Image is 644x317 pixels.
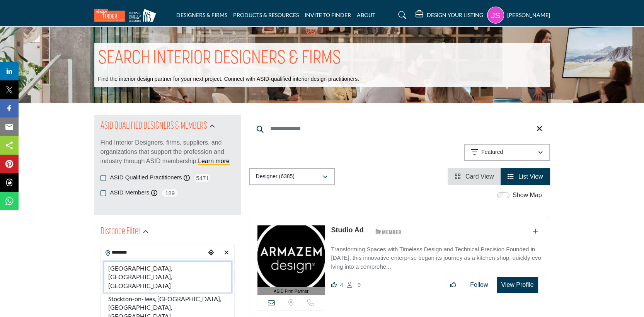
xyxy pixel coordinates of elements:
li: List View [501,168,550,185]
label: ASID Members [110,188,149,197]
a: Search [391,9,411,21]
p: Find Interior Designers, firms, suppliers, and organizations that support the profession and indu... [101,138,235,166]
button: Designer (6385) [249,168,335,185]
img: Site Logo [94,9,160,22]
h1: SEARCH INTERIOR DESIGNERS & FIRMS [98,47,341,71]
a: ABOUT [357,12,375,18]
a: Studio Ad [331,226,363,234]
h5: DESIGN YOUR LISTING [427,12,483,19]
img: Studio Ad [257,225,325,287]
h2: ASID QUALIFIED DESIGNERS & MEMBERS [101,119,207,133]
h2: Distance Filter [101,225,141,239]
li: Card View [448,168,501,185]
span: ASID Firm Partner [274,288,308,295]
li: [GEOGRAPHIC_DATA], [GEOGRAPHIC_DATA], [GEOGRAPHIC_DATA] [104,262,231,292]
p: Featured [481,148,503,156]
div: Clear search location [221,245,232,261]
p: Find the interior design partner for your next project. Connect with ASID-qualified interior desi... [98,75,359,83]
span: List View [518,173,543,180]
div: DESIGN YOUR LISTING [416,10,483,20]
span: Card View [465,173,494,180]
a: Add To List [533,228,538,235]
a: Learn more [198,158,230,164]
p: Designer (6385) [256,173,295,181]
div: Choose your current location [205,245,217,261]
a: View List [508,173,543,180]
button: View Profile [497,277,538,293]
span: 9 [358,281,361,288]
a: ASID Firm Partner [257,225,325,295]
span: 189 [161,188,179,198]
span: 4 [340,281,343,288]
i: Likes [331,282,337,288]
a: Transforming Spaces with Timeless Design and Technical Precision Founded in [DATE], this innovati... [331,240,542,271]
a: INVITE TO FINDER [305,12,351,18]
div: Followers [347,280,361,290]
h5: [PERSON_NAME] [507,11,550,19]
button: Show hide supplier dropdown [487,7,504,24]
a: PRODUCTS & RESOURCES [233,12,299,18]
label: Show Map [513,191,542,200]
label: ASID Qualified Practitioners [110,173,182,182]
a: View Card [455,173,494,180]
p: Transforming Spaces with Timeless Design and Technical Precision Founded in [DATE], this innovati... [331,245,542,271]
a: DESIGNERS & FIRMS [176,12,227,18]
button: Featured [464,144,550,161]
input: Search Location [101,245,205,260]
p: Studio Ad [331,225,363,235]
input: Search Keyword [249,119,550,138]
button: Like listing [445,277,461,293]
input: ASID Qualified Practitioners checkbox [101,175,106,181]
button: Follow [465,277,493,293]
input: ASID Members checkbox [101,190,106,196]
span: 5471 [194,173,211,183]
img: ASID Members Badge Icon [371,227,406,237]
